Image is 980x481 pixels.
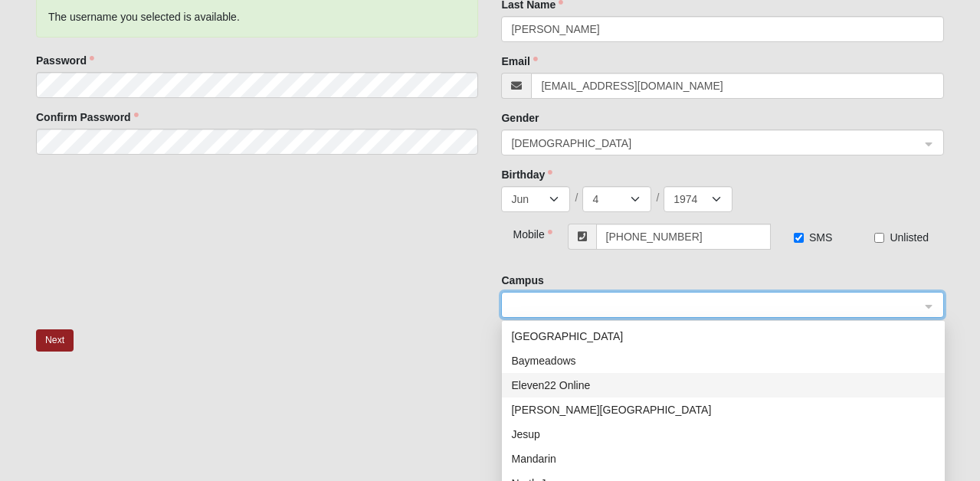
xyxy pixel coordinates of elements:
div: Mobile [501,224,538,242]
span: / [575,190,578,205]
label: Gender [501,110,539,126]
label: Email [501,54,537,69]
label: Password [36,53,94,68]
div: Jesup [502,422,945,447]
label: Confirm Password [36,110,139,125]
span: Unlisted [890,231,929,244]
button: Next [36,329,74,352]
label: Campus [501,273,543,288]
div: Jesup [511,426,936,443]
span: / [656,190,659,205]
input: SMS [794,233,804,243]
input: Unlisted [874,233,884,243]
span: Female [511,135,920,152]
div: Mandarin [511,450,936,467]
div: Baymeadows [502,348,945,373]
label: Birthday [501,167,552,182]
div: Baymeadows [511,352,936,369]
div: [GEOGRAPHIC_DATA] [511,328,936,345]
span: SMS [809,231,832,244]
div: [PERSON_NAME][GEOGRAPHIC_DATA] [511,401,936,418]
div: Arlington [502,324,945,348]
div: Eleven22 Online [502,373,945,398]
div: Fleming Island [502,398,945,422]
div: Mandarin [502,447,945,471]
div: Eleven22 Online [511,377,936,394]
